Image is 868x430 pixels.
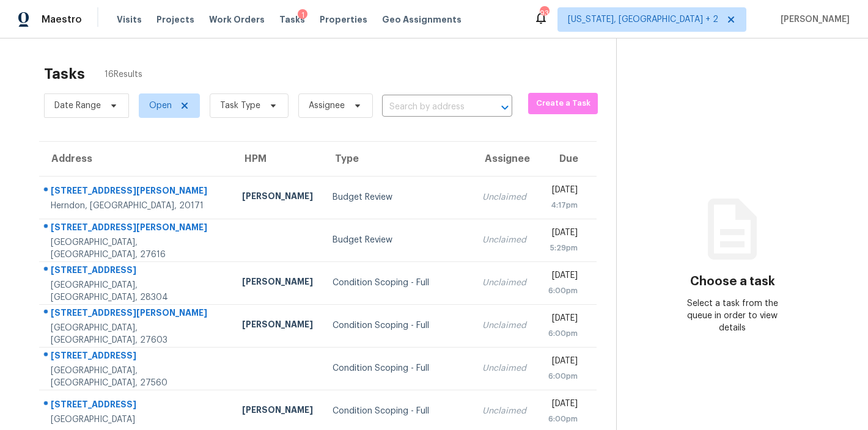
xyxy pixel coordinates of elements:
[536,142,597,176] th: Due
[482,191,526,203] div: Unclaimed
[333,319,463,332] div: Condition Scoping - Full
[568,13,718,26] span: [US_STATE], [GEOGRAPHIC_DATA] + 2
[51,236,223,261] div: [GEOGRAPHIC_DATA], [GEOGRAPHIC_DATA], 27616
[528,93,598,114] button: Create a Task
[209,13,265,26] span: Work Orders
[546,398,578,413] div: [DATE]
[482,362,526,374] div: Unclaimed
[320,13,367,26] span: Properties
[44,68,85,80] h2: Tasks
[534,97,592,111] span: Create a Task
[690,275,775,288] h3: Choose a task
[51,264,223,279] div: [STREET_ADDRESS]
[382,13,462,26] span: Geo Assignments
[482,405,526,417] div: Unclaimed
[546,184,578,199] div: [DATE]
[546,370,578,382] div: 6:00pm
[105,68,142,81] span: 16 Results
[242,318,313,333] div: [PERSON_NAME]
[51,414,223,426] div: [GEOGRAPHIC_DATA]
[51,307,223,322] div: [STREET_ADDRESS][PERSON_NAME]
[546,199,578,211] div: 4:17pm
[323,142,473,176] th: Type
[51,322,223,346] div: [GEOGRAPHIC_DATA], [GEOGRAPHIC_DATA], 27603
[546,227,578,242] div: [DATE]
[51,279,223,304] div: [GEOGRAPHIC_DATA], [GEOGRAPHIC_DATA], 28304
[482,319,526,332] div: Unclaimed
[242,275,313,291] div: [PERSON_NAME]
[546,269,578,285] div: [DATE]
[232,142,323,176] th: HPM
[242,404,313,419] div: [PERSON_NAME]
[333,405,463,417] div: Condition Scoping - Full
[51,221,223,236] div: [STREET_ADDRESS][PERSON_NAME]
[54,100,101,112] span: Date Range
[333,277,463,289] div: Condition Scoping - Full
[546,355,578,370] div: [DATE]
[42,13,82,26] span: Maestro
[333,191,463,203] div: Budget Review
[156,13,194,26] span: Projects
[482,277,526,289] div: Unclaimed
[546,312,578,327] div: [DATE]
[51,349,223,365] div: [STREET_ADDRESS]
[220,100,260,112] span: Task Type
[51,365,223,389] div: [GEOGRAPHIC_DATA], [GEOGRAPHIC_DATA], 27560
[39,142,232,176] th: Address
[540,7,548,20] div: 93
[51,184,223,200] div: [STREET_ADDRESS][PERSON_NAME]
[242,190,313,205] div: [PERSON_NAME]
[546,327,578,340] div: 6:00pm
[546,285,578,297] div: 6:00pm
[675,297,791,334] div: Select a task from the queue in order to view details
[117,13,142,26] span: Visits
[333,362,463,374] div: Condition Scoping - Full
[51,398,223,414] div: [STREET_ADDRESS]
[333,234,463,246] div: Budget Review
[382,98,478,117] input: Search by address
[298,9,307,21] div: 1
[546,242,578,254] div: 5:29pm
[496,99,513,116] button: Open
[482,234,526,246] div: Unclaimed
[473,142,536,176] th: Assignee
[279,15,305,24] span: Tasks
[51,200,223,212] div: Herndon, [GEOGRAPHIC_DATA], 20171
[546,413,578,425] div: 6:00pm
[776,13,850,26] span: [PERSON_NAME]
[309,100,345,112] span: Assignee
[149,100,172,112] span: Open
